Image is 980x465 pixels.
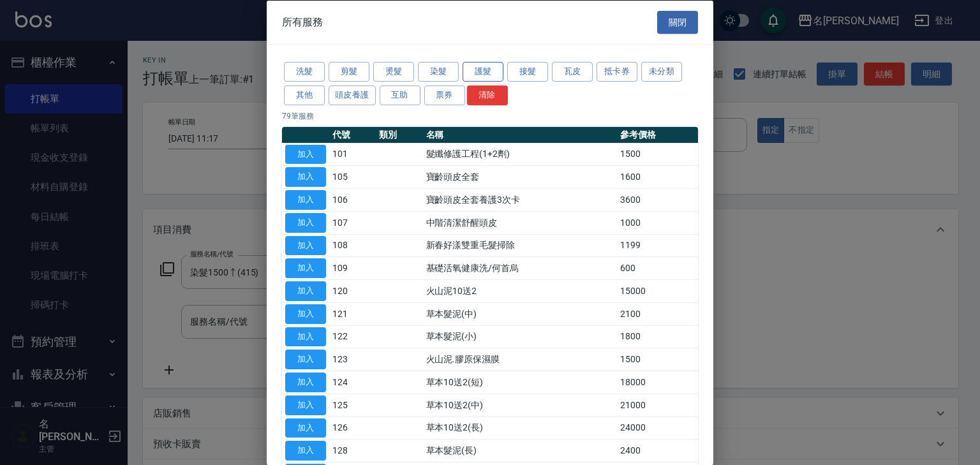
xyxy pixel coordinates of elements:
[329,256,376,279] td: 109
[617,188,698,211] td: 3600
[329,439,376,462] td: 128
[617,439,698,462] td: 2400
[329,188,376,211] td: 106
[329,143,376,166] td: 101
[423,188,617,211] td: 寶齡頭皮全套養護3次卡
[329,234,376,257] td: 108
[329,279,376,302] td: 120
[285,235,326,255] button: 加入
[423,165,617,188] td: 寶齡頭皮全套
[285,258,326,278] button: 加入
[641,62,682,82] button: 未分類
[423,126,617,143] th: 名稱
[285,395,326,415] button: 加入
[329,417,376,439] td: 126
[418,62,459,82] button: 染髮
[617,143,698,166] td: 1500
[285,212,326,232] button: 加入
[329,126,376,143] th: 代號
[329,394,376,417] td: 125
[657,10,698,34] button: 關閉
[284,62,325,82] button: 洗髮
[329,302,376,325] td: 121
[373,62,414,82] button: 燙髮
[285,418,326,438] button: 加入
[285,350,326,369] button: 加入
[424,85,465,105] button: 票券
[617,211,698,234] td: 1000
[285,373,326,392] button: 加入
[329,371,376,394] td: 124
[285,190,326,210] button: 加入
[285,281,326,301] button: 加入
[423,394,617,417] td: 草本10送2(中)
[285,167,326,187] button: 加入
[617,302,698,325] td: 2100
[423,279,617,302] td: 火山泥10送2
[423,371,617,394] td: 草本10送2(短)
[617,234,698,257] td: 1199
[423,302,617,325] td: 草本髮泥(中)
[617,165,698,188] td: 1600
[617,394,698,417] td: 21000
[285,304,326,323] button: 加入
[423,439,617,462] td: 草本髮泥(長)
[423,325,617,348] td: 草本髮泥(小)
[617,279,698,302] td: 15000
[617,325,698,348] td: 1800
[329,325,376,348] td: 122
[617,348,698,371] td: 1500
[552,62,593,82] button: 瓦皮
[423,348,617,371] td: 火山泥.膠原保濕膜
[423,143,617,166] td: 髮纖修護工程(1+2劑)
[376,126,422,143] th: 類別
[285,441,326,461] button: 加入
[617,256,698,279] td: 600
[329,85,376,105] button: 頭皮養護
[507,62,548,82] button: 接髮
[282,110,698,121] p: 79 筆服務
[617,126,698,143] th: 參考價格
[423,256,617,279] td: 基礎活氧健康洗/何首烏
[463,62,503,82] button: 護髮
[423,234,617,257] td: 新春好漾雙重毛髮掃除
[467,85,508,105] button: 清除
[597,62,637,82] button: 抵卡券
[329,165,376,188] td: 105
[284,85,325,105] button: 其他
[423,211,617,234] td: 中階清潔舒醒頭皮
[329,348,376,371] td: 123
[423,417,617,439] td: 草本10送2(長)
[285,144,326,164] button: 加入
[617,417,698,439] td: 24000
[329,62,369,82] button: 剪髮
[617,371,698,394] td: 18000
[380,85,420,105] button: 互助
[282,15,323,28] span: 所有服務
[285,327,326,346] button: 加入
[329,211,376,234] td: 107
